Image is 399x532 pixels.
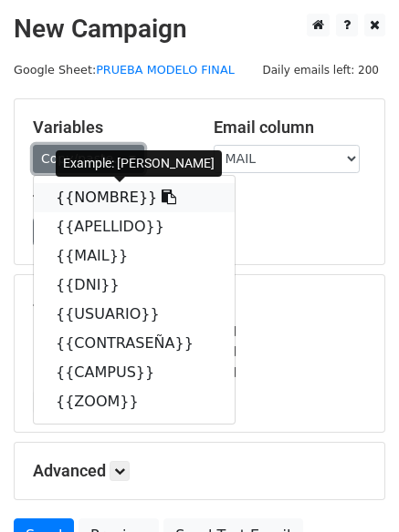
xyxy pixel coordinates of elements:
[33,118,186,138] h5: Variables
[96,63,235,77] a: PRUEBA MODELO FINAL
[33,344,236,358] small: [EMAIL_ADDRESS][DOMAIN_NAME]
[14,63,235,77] small: Google Sheet:
[56,150,222,177] div: Example: [PERSON_NAME]
[33,145,144,173] a: Copy/paste...
[34,212,235,241] a: {{APELLIDO}}
[256,60,385,80] span: Daily emails left: 200
[308,445,399,532] div: Widget de chat
[34,358,235,387] a: {{CAMPUS}}
[308,445,399,532] iframe: Chat Widget
[34,300,235,329] a: {{USUARIO}}
[33,461,366,481] h5: Advanced
[33,324,236,338] small: [EMAIL_ADDRESS][DOMAIN_NAME]
[34,183,235,212] a: {{NOMBRE}}
[33,365,236,379] small: [EMAIL_ADDRESS][DOMAIN_NAME]
[256,63,385,77] a: Daily emails left: 200
[34,387,235,416] a: {{ZOOM}}
[14,14,385,45] h2: New Campaign
[34,329,235,358] a: {{CONTRASEÑA}}
[34,241,235,271] a: {{MAIL}}
[214,118,367,138] h5: Email column
[34,271,235,300] a: {{DNI}}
